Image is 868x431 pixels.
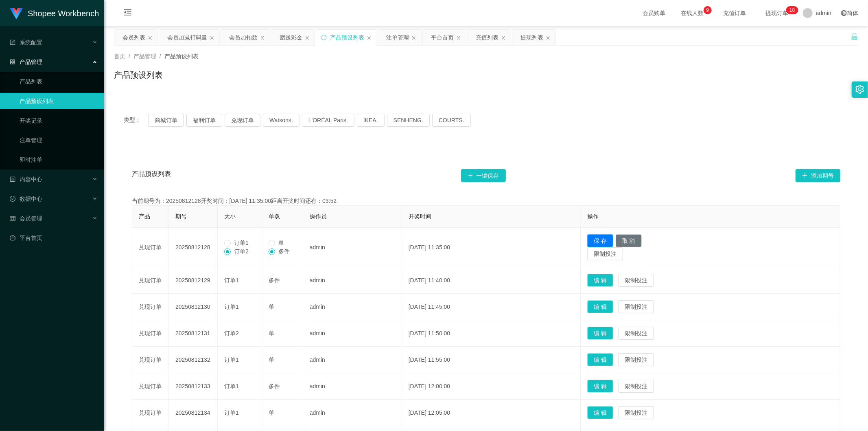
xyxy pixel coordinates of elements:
[20,73,98,90] a: 产品列表
[224,409,239,416] span: 订单1
[704,6,712,14] sup: 9
[357,114,385,127] button: IKEA.
[132,294,169,320] td: 兑现订单
[114,69,163,81] h1: 产品预设列表
[618,300,654,313] button: 限制投注
[587,327,613,340] button: 编 辑
[618,406,654,419] button: 限制投注
[841,10,847,16] i: 图标: global
[164,53,199,59] span: 产品预设列表
[10,40,15,45] i: 图标: form
[10,196,15,202] i: 图标: check-circle-o
[302,114,354,127] button: L'ORÉAL Paris.
[303,347,402,373] td: admin
[310,213,327,220] span: 操作员
[169,267,218,294] td: 20250812129
[10,196,42,202] span: 数据中心
[303,373,402,400] td: admin
[305,35,310,40] i: 图标: close
[269,356,274,363] span: 单
[169,294,218,320] td: 20250812130
[132,400,169,426] td: 兑现订单
[402,228,581,267] td: [DATE] 11:35:00
[618,353,654,366] button: 限制投注
[761,10,792,16] span: 提现订单
[10,176,42,183] span: 内容中心
[587,353,613,366] button: 编 辑
[186,114,222,127] button: 福利订单
[224,213,236,220] span: 大小
[269,383,280,389] span: 多件
[303,320,402,347] td: admin
[546,35,551,40] i: 图标: close
[10,215,42,222] span: 会员管理
[169,400,218,426] td: 20250812134
[169,320,218,347] td: 20250812131
[224,330,239,336] span: 订单2
[402,320,581,347] td: [DATE] 11:50:00
[432,114,471,127] button: COURTS.
[431,30,454,45] div: 平台首页
[303,228,402,267] td: admin
[618,327,654,340] button: 限制投注
[148,35,153,40] i: 图标: close
[231,248,252,255] span: 订单2
[587,380,613,393] button: 编 辑
[260,35,265,40] i: 图标: close
[269,409,274,416] span: 单
[587,406,613,419] button: 编 辑
[618,380,654,393] button: 限制投注
[210,35,214,40] i: 图标: close
[786,6,798,14] sup: 18
[10,215,15,221] i: 图标: table
[132,169,171,182] span: 产品预设列表
[402,294,581,320] td: [DATE] 11:45:00
[122,30,145,45] div: 会员列表
[224,383,239,389] span: 订单1
[321,35,327,40] i: 图标: sync
[20,93,98,109] a: 产品预设列表
[132,267,169,294] td: 兑现订单
[10,59,42,65] span: 产品管理
[224,303,239,310] span: 订单1
[28,0,99,26] h1: Shopee Workbench
[269,277,280,284] span: 多件
[587,247,623,260] button: 限制投注
[587,213,599,220] span: 操作
[587,300,613,313] button: 编 辑
[114,0,142,26] i: 图标: menu-fold
[132,347,169,373] td: 兑现订单
[402,267,581,294] td: [DATE] 11:40:00
[10,176,15,182] i: 图标: profile
[139,213,150,220] span: 产品
[169,373,218,400] td: 20250812133
[411,35,416,40] i: 图标: close
[280,30,302,45] div: 赠送彩金
[476,30,498,45] div: 充值列表
[677,10,708,16] span: 在线人数
[303,267,402,294] td: admin
[456,35,461,40] i: 图标: close
[10,59,15,65] i: 图标: appstore-o
[303,400,402,426] td: admin
[461,169,506,182] button: 图标: plus一键保存
[10,10,99,16] a: Shopee Workbench
[175,213,187,220] span: 期号
[719,10,750,16] span: 充值订单
[269,213,280,220] span: 单双
[587,234,613,247] button: 保 存
[269,303,274,310] span: 单
[124,114,148,127] span: 类型：
[855,85,864,94] i: 图标: setting
[129,53,130,59] span: /
[10,8,23,20] img: logo.9652507e.png
[225,114,260,127] button: 兑现订单
[169,347,218,373] td: 20250812132
[20,112,98,129] a: 开奖记录
[402,347,581,373] td: [DATE] 11:55:00
[269,330,274,336] span: 单
[616,234,642,247] button: 取 消
[402,400,581,426] td: [DATE] 12:05:00
[303,294,402,320] td: admin
[367,35,372,40] i: 图标: close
